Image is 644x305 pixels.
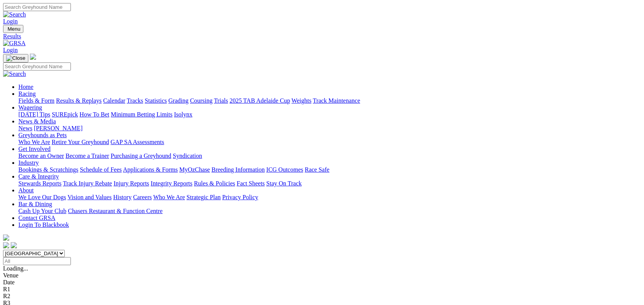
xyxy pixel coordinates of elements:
a: Race Safe [305,166,329,173]
div: Date [3,279,641,286]
a: 2025 TAB Adelaide Cup [229,97,290,104]
div: Get Involved [18,152,641,159]
a: Get Involved [18,146,51,152]
a: Schedule of Fees [80,166,121,173]
input: Select date [3,257,71,265]
a: Racing [18,90,36,97]
a: Home [18,84,33,90]
a: Statistics [145,97,167,104]
a: [PERSON_NAME] [34,125,82,131]
a: Isolynx [174,111,192,118]
a: SUREpick [52,111,78,118]
a: Stay On Track [266,180,302,187]
a: Login To Blackbook [18,221,69,228]
a: Track Maintenance [313,97,360,104]
a: Applications & Forms [123,166,178,173]
a: Syndication [173,152,202,159]
div: About [18,194,641,201]
a: ICG Outcomes [266,166,303,173]
div: R1 [3,286,641,293]
a: Who We Are [153,194,185,200]
a: Minimum Betting Limits [111,111,172,118]
a: Grading [169,97,188,104]
a: Vision and Values [67,194,111,200]
img: Close [6,55,25,61]
img: Search [3,71,26,77]
a: Breeding Information [211,166,265,173]
a: Wagering [18,104,42,111]
a: Trials [214,97,228,104]
img: logo-grsa-white.png [30,54,36,60]
div: Care & Integrity [18,180,641,187]
a: Weights [292,97,311,104]
a: Stewards Reports [18,180,61,187]
a: We Love Our Dogs [18,194,66,200]
div: Industry [18,166,641,173]
img: logo-grsa-white.png [3,234,9,241]
a: Chasers Restaurant & Function Centre [68,208,162,214]
a: Results & Replays [56,97,102,104]
img: twitter.svg [11,242,17,248]
input: Search [3,62,71,71]
a: Fields & Form [18,97,54,104]
a: Login [3,47,18,53]
a: Greyhounds as Pets [18,132,67,138]
div: Racing [18,97,641,104]
div: Wagering [18,111,641,118]
a: GAP SA Assessments [111,139,164,145]
div: News & Media [18,125,641,132]
a: Become a Trainer [66,152,109,159]
a: Tracks [127,97,143,104]
button: Toggle navigation [3,54,28,62]
a: Login [3,18,18,25]
a: [DATE] Tips [18,111,50,118]
a: Who We Are [18,139,50,145]
span: Menu [8,26,20,32]
a: Fact Sheets [237,180,265,187]
a: Become an Owner [18,152,64,159]
a: Injury Reports [113,180,149,187]
img: GRSA [3,40,26,47]
a: Industry [18,159,39,166]
div: R2 [3,293,641,300]
img: facebook.svg [3,242,9,248]
a: Privacy Policy [222,194,258,200]
a: Calendar [103,97,125,104]
a: Bar & Dining [18,201,52,207]
a: History [113,194,131,200]
a: Cash Up Your Club [18,208,66,214]
div: Greyhounds as Pets [18,139,641,146]
span: Loading... [3,265,28,272]
a: Care & Integrity [18,173,59,180]
a: Rules & Policies [194,180,235,187]
a: News & Media [18,118,56,125]
a: Retire Your Greyhound [52,139,109,145]
div: Bar & Dining [18,208,641,215]
a: Track Injury Rebate [63,180,112,187]
a: MyOzChase [179,166,210,173]
a: Integrity Reports [151,180,192,187]
a: Contact GRSA [18,215,55,221]
a: Purchasing a Greyhound [111,152,171,159]
a: About [18,187,34,193]
input: Search [3,3,71,11]
a: News [18,125,32,131]
a: Coursing [190,97,213,104]
img: Search [3,11,26,18]
button: Toggle navigation [3,25,23,33]
a: Strategic Plan [187,194,221,200]
a: Careers [133,194,152,200]
a: Results [3,33,641,40]
a: Bookings & Scratchings [18,166,78,173]
div: Venue [3,272,641,279]
a: How To Bet [80,111,110,118]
